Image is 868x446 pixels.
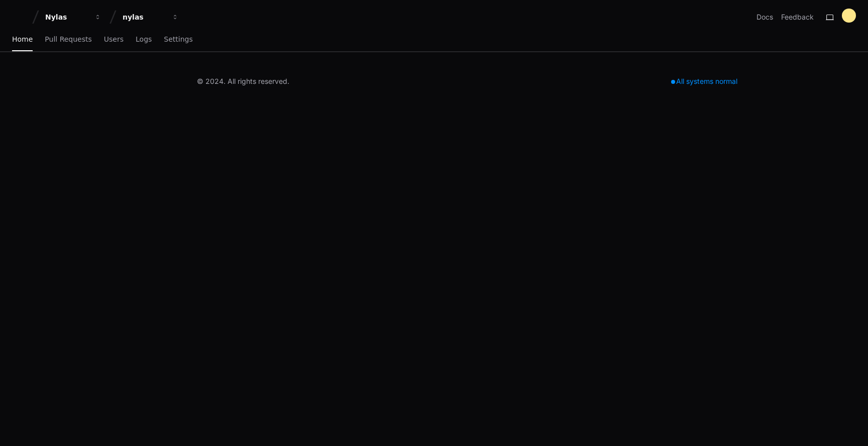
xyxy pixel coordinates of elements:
a: Logs [136,28,152,51]
button: Nylas [41,8,105,26]
span: Settings [164,36,192,42]
div: © 2024. All rights reserved. [197,76,289,86]
button: nylas [119,8,183,26]
span: Home [12,36,33,42]
div: All systems normal [665,74,743,88]
span: Pull Requests [45,36,91,42]
div: Nylas [45,12,88,22]
a: Home [12,28,33,51]
a: Docs [756,12,773,22]
div: nylas [123,12,166,22]
a: Settings [164,28,192,51]
button: Feedback [781,12,814,22]
a: Users [104,28,124,51]
a: Pull Requests [45,28,91,51]
span: Logs [136,36,152,42]
span: Users [104,36,124,42]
